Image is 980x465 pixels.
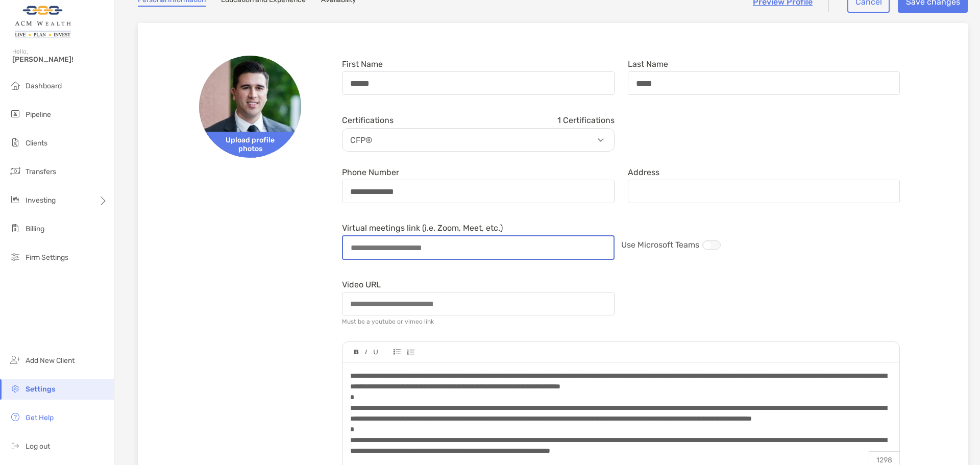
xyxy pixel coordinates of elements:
img: Editor control icon [394,349,401,355]
img: transfers icon [9,165,21,177]
img: Editor control icon [373,350,378,355]
div: Certifications [342,115,615,125]
img: Avatar [199,56,301,158]
span: Firm Settings [26,253,68,262]
img: Editor control icon [407,349,414,355]
label: Address [628,168,659,177]
span: Clients [26,139,47,148]
span: Dashboard [26,82,62,90]
p: CFP® [345,134,617,146]
span: Upload profile photos [199,132,301,158]
div: Must be a youtube or vimeo link [342,318,434,325]
span: Use Microsoft Teams [621,240,699,250]
span: Investing [26,196,56,205]
span: [PERSON_NAME]! [12,55,108,64]
img: pipeline icon [9,108,21,120]
img: dashboard icon [9,79,21,91]
img: get-help icon [9,411,21,423]
label: Phone Number [342,168,399,177]
img: Editor control icon [354,350,359,355]
span: Log out [26,442,50,451]
img: investing icon [9,193,21,206]
span: Get Help [26,413,54,422]
img: clients icon [9,136,21,149]
img: settings icon [9,382,21,395]
label: First Name [342,60,383,68]
img: firm-settings icon [9,251,21,263]
img: logout icon [9,439,21,452]
img: Editor control icon [365,350,367,355]
label: Last Name [628,60,668,68]
label: Video URL [342,280,381,289]
label: Virtual meetings link (i.e. Zoom, Meet, etc.) [342,224,503,232]
span: 1 Certifications [557,115,615,125]
img: add_new_client icon [9,354,21,366]
span: Billing [26,225,44,233]
span: Pipeline [26,110,51,119]
img: Zoe Logo [12,4,73,41]
span: Add New Client [26,356,75,365]
span: Settings [26,385,55,394]
span: Transfers [26,167,56,176]
img: billing icon [9,222,21,234]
